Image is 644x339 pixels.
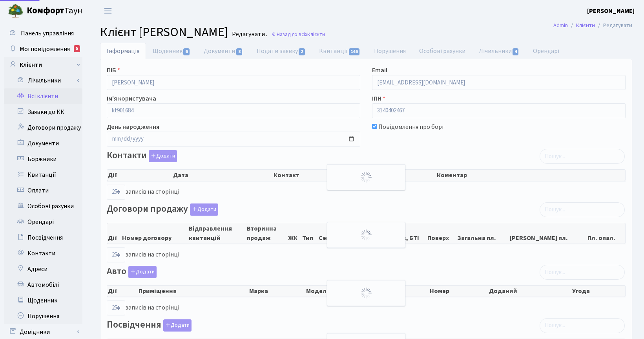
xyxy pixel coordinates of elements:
[526,43,566,59] a: Орендарі
[305,286,376,297] th: Модель
[4,120,82,136] a: Договори продажу
[183,48,190,55] span: 6
[540,265,625,280] input: Пошук...
[4,214,82,230] a: Орендарі
[360,229,372,241] img: Обробка...
[4,104,82,120] a: Заявки до КК
[513,48,519,55] span: 4
[27,4,82,18] span: Таун
[457,223,509,244] th: Загальна пл.
[4,88,82,104] a: Всі клієнти
[107,286,138,297] th: Дії
[576,21,595,29] a: Клієнти
[107,185,179,200] label: записів на сторінці
[188,202,218,216] a: Додати
[250,43,312,59] a: Подати заявку
[4,151,82,167] a: Боржники
[436,170,625,181] th: Коментар
[20,45,70,53] span: Мої повідомлення
[107,319,192,332] label: Посвідчення
[107,203,218,216] label: Договори продажу
[372,66,387,75] label: Email
[4,308,82,324] a: Порушення
[287,223,301,244] th: ЖК
[349,48,360,55] span: 146
[149,150,177,162] button: Контакти
[571,286,625,297] th: Угода
[360,171,372,183] img: Обробка...
[587,6,635,16] a: [PERSON_NAME]
[488,286,571,297] th: Доданий
[107,247,125,262] select: записів на сторінці
[163,319,192,332] button: Посвідчення
[248,286,305,297] th: Марка
[307,31,325,38] span: Клієнти
[4,167,82,183] a: Квитанції
[107,223,121,244] th: Дії
[188,223,246,244] th: Відправлення квитанцій
[147,149,177,163] a: Додати
[27,4,64,17] b: Комфорт
[4,41,82,57] a: Мої повідомлення5
[540,318,625,333] input: Пошук...
[8,3,24,19] img: logo.png
[587,223,625,244] th: Пл. опал.
[236,48,243,55] span: 8
[540,202,625,217] input: Пошук...
[126,265,157,279] a: Додати
[121,223,188,244] th: Номер договору
[367,43,412,59] a: Порушення
[4,57,82,73] a: Клієнти
[21,29,74,38] span: Панель управління
[4,261,82,277] a: Адреси
[107,150,177,162] label: Контакти
[271,31,325,38] a: Назад до всіхКлієнти
[107,301,125,315] select: записів на сторінці
[299,48,305,55] span: 2
[378,122,445,132] label: Повідомлення про борг
[107,170,172,181] th: Дії
[273,170,436,181] th: Контакт
[146,43,197,59] a: Щоденник
[107,301,179,315] label: записів на сторінці
[540,149,625,164] input: Пошук...
[74,45,80,52] div: 5
[553,21,568,29] a: Admin
[4,246,82,261] a: Контакти
[412,43,472,59] a: Особові рахунки
[427,223,457,244] th: Поверх
[197,43,250,59] a: Документи
[4,293,82,308] a: Щоденник
[542,17,644,34] nav: breadcrumb
[398,223,427,244] th: Кв, БТІ
[107,185,125,200] select: записів на сторінці
[107,66,120,75] label: ПІБ
[372,94,385,103] label: ІПН
[107,122,159,132] label: День народження
[246,223,287,244] th: Вторинна продаж
[318,223,347,244] th: Секція
[595,21,632,30] li: Редагувати
[172,170,273,181] th: Дата
[4,277,82,293] a: Автомобілі
[4,136,82,151] a: Документи
[161,318,192,332] a: Додати
[4,26,82,41] a: Панель управління
[107,247,179,262] label: записів на сторінці
[587,7,635,15] b: [PERSON_NAME]
[128,266,157,278] button: Авто
[360,287,372,299] img: Обробка...
[230,31,267,38] small: Редагувати .
[138,286,248,297] th: Приміщення
[429,286,488,297] th: Номер
[107,94,156,103] label: Ім'я користувача
[301,223,318,244] th: Тип
[4,183,82,198] a: Оплати
[509,223,587,244] th: [PERSON_NAME] пл.
[100,23,228,41] span: Клієнт [PERSON_NAME]
[107,266,157,278] label: Авто
[190,203,218,216] button: Договори продажу
[312,43,367,59] a: Квитанції
[4,230,82,246] a: Посвідчення
[98,4,118,17] button: Переключити навігацію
